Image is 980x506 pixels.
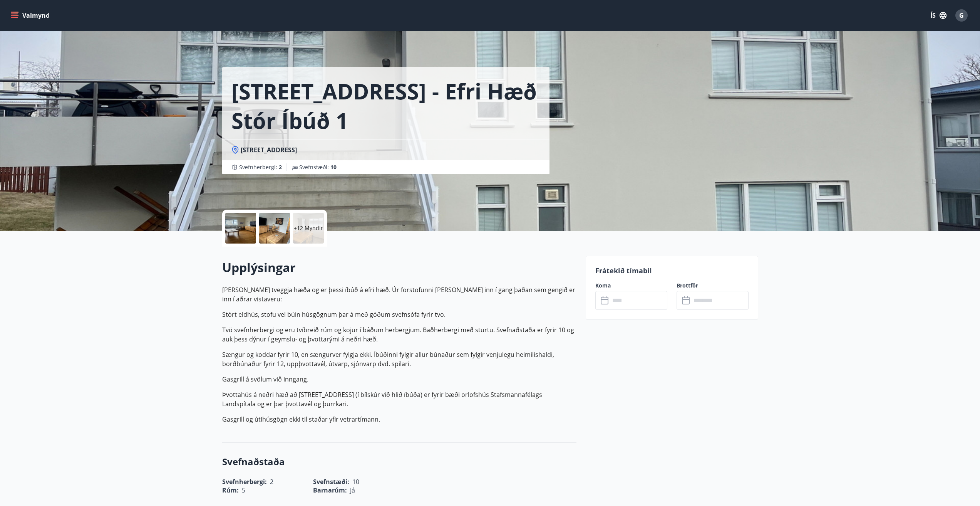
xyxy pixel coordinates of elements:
label: Koma [595,282,667,289]
p: Stórt eldhús, stofu vel búin húsgögnum þar á með góðum svefnsófa fyrir tvo. [222,310,576,319]
span: Rúm : [222,486,239,494]
p: +12 Myndir [294,224,323,232]
p: Gasgrill á svölum við inngang. [222,375,576,384]
button: ÍS [926,8,951,22]
p: Sængur og koddar fyrir 10, en sængurver fylgja ekki. Íbúðinni fylgir allur búnaður sem fylgir ven... [222,350,576,368]
p: [PERSON_NAME] tveggja hæða og er þessi íbúð á efri hæð. Úr forstofunni [PERSON_NAME] inn í gang þ... [222,285,576,304]
span: G [959,11,964,20]
button: G [952,6,971,25]
span: 2 [279,163,282,171]
p: Þvottahús á neðri hæð að [STREET_ADDRESS] (í bílskúr við hlið íbúða) er fyrir bæði orlofshús Staf... [222,390,576,408]
span: Svefnstæði : [299,163,337,171]
h2: Upplýsingar [222,259,576,276]
label: Brottför [677,282,749,289]
span: 5 [242,486,245,494]
h3: Svefnaðstaða [222,455,576,468]
span: 10 [330,163,337,171]
span: [STREET_ADDRESS] [241,146,297,154]
p: Gasgrill og útihúsgögn ekki til staðar yfir vetrartímann. [222,415,576,424]
span: Svefnherbergi : [239,163,282,171]
h1: [STREET_ADDRESS] - Efri hæð Stór íbúð 1 [231,76,540,135]
span: Barnarúm : [313,486,347,494]
button: menu [9,8,53,22]
p: Frátekið tímabil [595,266,749,276]
p: Tvö svefnherbergi og eru tvíbreið rúm og kojur í báðum herbergjum. Baðherbergi með sturtu. Svefna... [222,325,576,344]
span: Já [350,486,355,494]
